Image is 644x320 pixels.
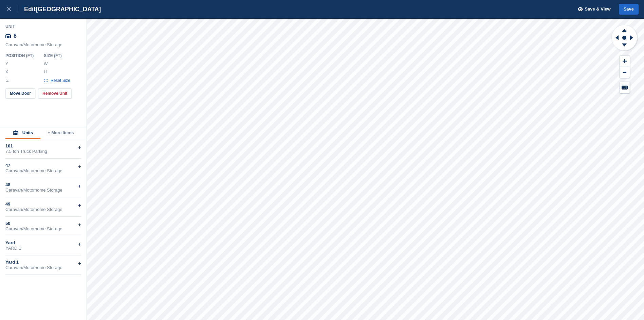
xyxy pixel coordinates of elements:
div: 49Caravan/Motorhome Storage+ [5,197,81,217]
div: Size ( FT ) [44,53,74,58]
button: Units [5,127,40,139]
div: + [78,143,81,152]
div: Caravan/Motorhome Storage [5,42,81,51]
div: YARD 1 [5,246,81,251]
span: Save & View [585,6,610,13]
label: X [5,69,9,75]
div: 48Caravan/Motorhome Storage+ [5,178,81,197]
div: 48 [5,182,81,188]
div: + [78,260,81,268]
div: Caravan/Motorhome Storage [5,188,81,193]
button: Zoom In [620,56,630,67]
div: + [78,221,81,229]
div: + [78,163,81,171]
label: Y [5,61,9,67]
div: 1017.5 ton Truck Parking+ [5,139,81,159]
div: 47 [5,163,81,168]
div: + [78,182,81,190]
div: Edit [GEOGRAPHIC_DATA] [18,5,101,13]
div: Caravan/Motorhome Storage [5,226,81,232]
button: Save [619,4,639,15]
img: angle-icn.0ed2eb85.svg [6,78,8,82]
div: 47Caravan/Motorhome Storage+ [5,159,81,178]
button: Move Door [5,88,35,99]
div: Caravan/Motorhome Storage [5,168,81,174]
div: Yard 1 [5,260,81,265]
div: 49 [5,201,81,207]
span: Reset Size [50,77,71,84]
div: 8 [5,30,81,42]
button: Save & View [574,4,611,15]
div: + [78,240,81,248]
button: Zoom Out [620,67,630,78]
div: 50Caravan/Motorhome Storage+ [5,217,81,236]
div: 101 [5,143,81,149]
div: Caravan/Motorhome Storage [5,207,81,212]
button: Keyboard Shortcuts [620,82,630,93]
div: 7.5 ton Truck Parking [5,149,81,154]
div: 50 [5,221,81,226]
button: + More Items [40,127,81,139]
label: H [44,69,47,75]
div: Unit [5,24,81,29]
div: Position ( FT ) [5,53,38,58]
div: YardYARD 1+ [5,236,81,255]
div: Yard 1Caravan/Motorhome Storage+ [5,255,81,275]
div: Caravan/Motorhome Storage [5,265,81,270]
div: + [78,201,81,210]
label: W [44,61,47,67]
div: Yard [5,240,81,246]
button: Remove Unit [38,88,72,99]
